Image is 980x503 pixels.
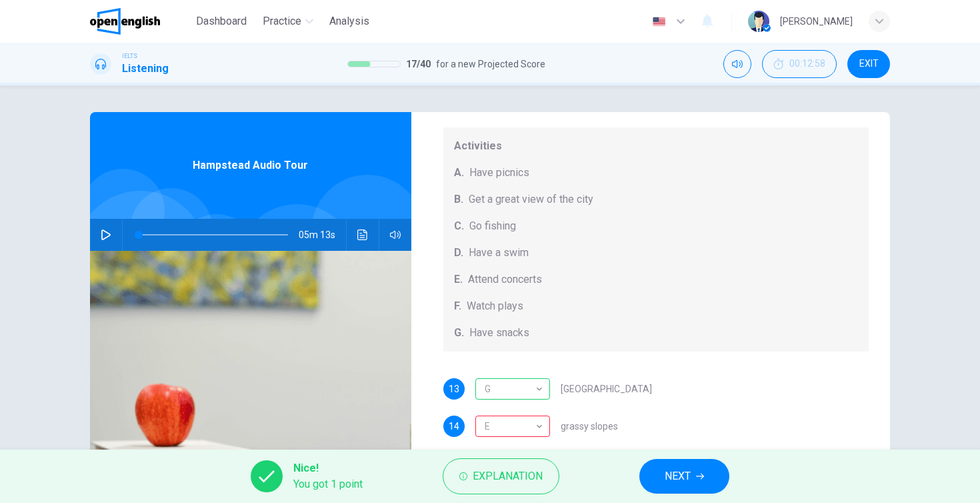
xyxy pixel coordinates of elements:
[454,298,461,314] span: F.
[122,51,137,61] span: IELTS
[762,50,837,78] div: Hide
[90,8,191,35] a: OpenEnglish logo
[329,13,369,29] span: Analysis
[723,50,751,78] div: Mute
[639,459,729,494] button: NEXT
[762,50,837,78] button: 00:12:58
[561,384,652,394] span: [GEOGRAPHIC_DATA]
[468,272,542,288] span: Attend concerts
[293,460,363,476] span: Nice!
[454,245,463,261] span: D.
[469,165,529,181] span: Have picnics
[324,9,375,33] button: Analysis
[475,378,550,400] div: G
[469,325,529,341] span: Have snacks
[665,467,691,486] span: NEXT
[789,59,825,69] span: 00:12:58
[475,370,545,408] div: G
[469,245,529,261] span: Have a swim
[475,416,550,437] div: A
[449,422,459,431] span: 14
[748,11,769,32] img: Profile picture
[193,157,308,173] span: Hampstead Audio Tour
[454,191,463,207] span: B.
[406,56,431,72] span: 17 / 40
[90,8,160,35] img: OpenEnglish logo
[257,9,319,33] button: Practice
[467,298,523,314] span: Watch plays
[293,476,363,492] span: You got 1 point
[263,13,301,29] span: Practice
[299,219,346,251] span: 05m 13s
[475,408,545,446] div: E
[469,191,593,207] span: Get a great view of the city
[780,13,853,29] div: [PERSON_NAME]
[454,272,463,288] span: E.
[454,138,859,154] span: Activities
[454,218,464,234] span: C.
[454,325,464,341] span: G.
[651,17,667,27] img: en
[443,458,559,494] button: Explanation
[191,9,252,33] button: Dashboard
[449,384,459,394] span: 13
[122,61,169,77] h1: Listening
[469,218,516,234] span: Go fishing
[561,422,618,431] span: grassy slopes
[847,50,890,78] button: EXIT
[859,59,879,69] span: EXIT
[473,467,543,486] span: Explanation
[352,219,373,251] button: Click to see the audio transcription
[454,165,464,181] span: A.
[196,13,247,29] span: Dashboard
[436,56,545,72] span: for a new Projected Score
